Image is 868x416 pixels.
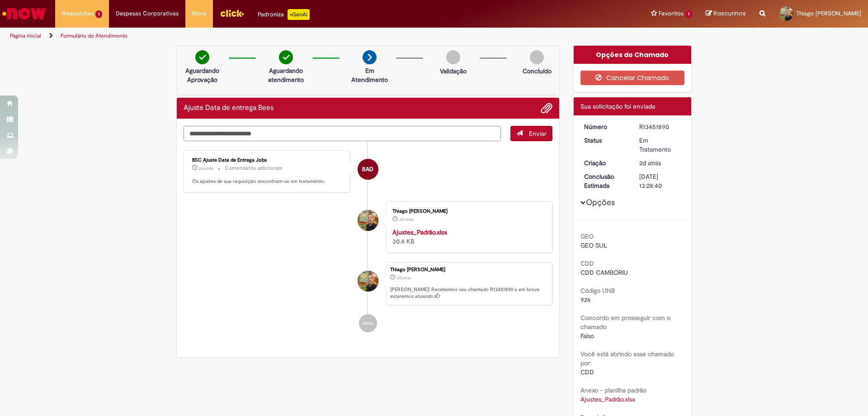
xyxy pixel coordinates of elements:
[7,28,572,44] ul: Trilhas de página
[580,241,607,249] span: GEO SUL
[399,217,414,222] span: 2d atrás
[577,158,633,167] dt: Criação
[639,172,681,190] div: [DATE] 13:28:40
[184,104,274,112] h2: Ajuste Data de entrega Bees Histórico de tíquete
[580,395,635,403] a: Download de Ajustes_Padrão.xlsx
[639,136,681,154] div: Em Tratamento
[288,9,310,20] p: +GenAi
[580,314,670,331] b: Concordo em prosseguir com o chamado
[574,46,692,64] div: Opções do Chamado
[639,158,681,167] div: 27/08/2025 11:28:36
[529,129,547,138] span: Enviar
[348,66,392,84] p: Em Atendimento
[184,126,501,141] textarea: Digite sua mensagem aqui...
[220,6,244,20] img: click_logo_yellow_360x200.png
[264,66,308,84] p: Aguardando atendimento
[392,228,543,246] div: 30.4 KB
[639,159,661,167] time: 27/08/2025 11:28:36
[225,164,283,172] small: Comentários adicionais
[530,50,544,64] img: img-circle-grey.png
[195,50,209,64] img: check-circle-green.png
[192,9,206,18] span: More
[358,210,378,231] div: Thiago Roberto Chilanti Lazzarin
[184,141,552,341] ul: Histórico de tíquete
[397,275,411,281] span: 2d atrás
[440,67,467,76] p: Validação
[580,259,594,268] b: CDD
[577,172,633,190] dt: Conclusão Estimada
[399,217,414,222] time: 27/08/2025 11:24:46
[390,267,547,273] div: Thiago [PERSON_NAME]
[685,10,692,18] span: 1
[362,158,373,180] span: BAD
[116,9,179,18] span: Despesas Corporativas
[541,102,552,114] button: Adicionar anexos
[95,10,102,18] span: 1
[580,102,655,110] span: Sua solicitação foi enviada
[258,9,310,20] div: Padroniza
[1,5,47,23] img: ServiceNow
[706,10,746,18] a: Rascunhos
[580,71,685,85] button: Cancelar Chamado
[580,232,594,240] b: GEO
[358,159,378,180] div: BSC Ajuste Data de Entrega Jobs
[577,136,633,145] dt: Status
[580,368,594,376] span: CDD
[577,122,633,131] dt: Número
[279,50,293,64] img: check-circle-green.png
[580,350,674,367] b: Você está abrindo esse chamado por:
[523,67,552,76] p: Concluído
[639,159,661,167] span: 2d atrás
[10,32,41,39] a: Página inicial
[363,50,377,64] img: arrow-next.png
[392,228,447,236] a: Ajustes_Padrão.xlsx
[192,178,343,185] p: Os ajustes de sua requisição encontram-se em tratamento.
[397,275,411,281] time: 27/08/2025 11:28:36
[62,9,94,18] span: Requisições
[580,296,591,304] span: 926
[390,286,547,300] p: [PERSON_NAME]! Recebemos seu chamado R13451890 e em breve estaremos atuando.
[713,9,746,18] span: Rascunhos
[446,50,460,64] img: img-circle-grey.png
[580,332,594,340] span: Falso
[184,262,552,306] li: Thiago Roberto Chilanti Lazzarin
[796,10,861,17] span: Thiago [PERSON_NAME]
[358,271,378,292] div: Thiago Roberto Chilanti Lazzarin
[199,166,213,171] span: 2d atrás
[580,268,628,277] span: CDD CAMBORIU
[580,287,615,295] b: Código UNB
[510,126,552,141] button: Enviar
[180,66,224,84] p: Aguardando Aprovação
[199,166,213,171] time: 27/08/2025 12:15:03
[192,158,343,163] div: BSC Ajuste Data de Entrega Jobs
[659,9,684,18] span: Favoritos
[392,209,543,214] div: Thiago [PERSON_NAME]
[580,386,646,394] b: Anexo - planilha padrão
[639,122,681,131] div: R13451890
[61,32,127,39] a: Formulário de Atendimento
